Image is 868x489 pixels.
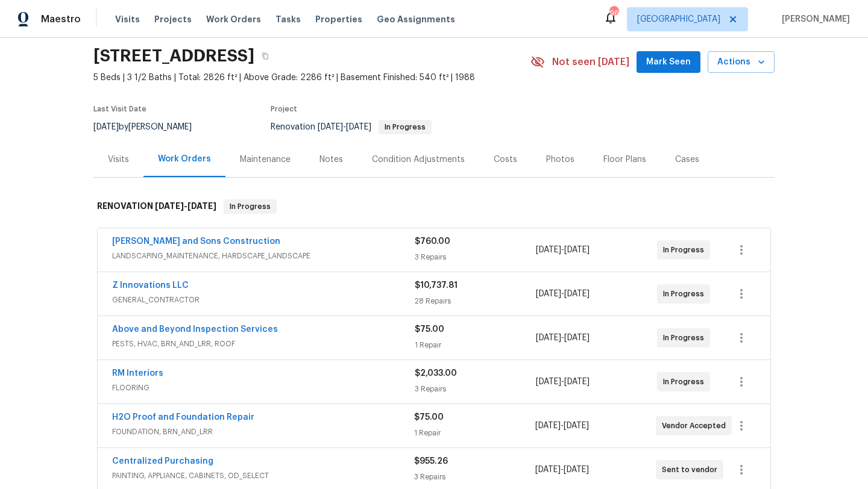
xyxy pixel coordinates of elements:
[112,457,213,466] a: Centralized Purchasing
[187,202,216,210] span: [DATE]
[609,7,618,19] div: 96
[93,105,146,113] span: Last Visit Date
[112,294,415,306] span: GENERAL_CONTRACTOR
[415,281,458,290] span: $10,737.81
[108,154,129,166] div: Visits
[415,251,536,263] div: 3 Repairs
[346,123,371,131] span: [DATE]
[414,413,444,422] span: $75.00
[112,382,415,394] span: FLOORING
[318,123,371,131] span: -
[225,201,275,213] span: In Progress
[662,464,722,476] span: Sent to vendor
[41,13,81,25] span: Maestro
[206,13,261,25] span: Work Orders
[254,45,276,67] button: Copy Address
[154,13,192,25] span: Projects
[315,13,362,25] span: Properties
[535,420,589,432] span: -
[112,281,189,290] a: Z Innovations LLC
[112,413,254,422] a: H2O Proof and Foundation Repair
[415,325,444,334] span: $75.00
[112,325,278,334] a: Above and Beyond Inspection Services
[158,153,211,165] div: Work Orders
[564,466,589,474] span: [DATE]
[112,470,414,482] span: PAINTING, APPLIANCE, CABINETS, OD_SELECT
[536,376,590,388] span: -
[536,290,561,298] span: [DATE]
[564,422,589,430] span: [DATE]
[415,383,536,395] div: 3 Repairs
[93,50,254,62] h2: [STREET_ADDRESS]
[536,288,590,300] span: -
[318,123,343,131] span: [DATE]
[536,334,561,342] span: [DATE]
[372,154,465,166] div: Condition Adjustments
[415,295,536,307] div: 28 Repairs
[536,246,561,254] span: [DATE]
[663,332,709,344] span: In Progress
[663,244,709,256] span: In Progress
[93,120,206,134] div: by [PERSON_NAME]
[319,154,343,166] div: Notes
[564,246,590,254] span: [DATE]
[675,154,699,166] div: Cases
[93,72,530,84] span: 5 Beds | 3 1/2 Baths | Total: 2826 ft² | Above Grade: 2286 ft² | Basement Finished: 540 ft² | 1988
[535,464,589,476] span: -
[275,15,301,23] span: Tasks
[93,123,119,131] span: [DATE]
[564,378,590,386] span: [DATE]
[637,51,700,73] button: Mark Seen
[536,332,590,344] span: -
[552,56,629,68] span: Not seen [DATE]
[240,154,291,166] div: Maintenance
[415,369,457,378] span: $2,033.00
[112,369,163,378] a: RM Interiors
[271,123,432,131] span: Renovation
[603,154,646,166] div: Floor Plans
[271,105,297,113] span: Project
[97,199,216,214] h6: RENOVATION
[112,250,415,262] span: LANDSCAPING_MAINTENANCE, HARDSCAPE_LANDSCAPE
[717,55,765,70] span: Actions
[777,13,850,25] span: [PERSON_NAME]
[93,187,775,226] div: RENOVATION [DATE]-[DATE]In Progress
[414,471,535,483] div: 3 Repairs
[637,13,720,25] span: [GEOGRAPHIC_DATA]
[535,422,561,430] span: [DATE]
[414,457,448,466] span: $955.26
[535,466,561,474] span: [DATE]
[546,154,574,166] div: Photos
[112,237,280,246] a: [PERSON_NAME] and Sons Construction
[708,51,775,73] button: Actions
[112,338,415,350] span: PESTS, HVAC, BRN_AND_LRR, ROOF
[377,13,455,25] span: Geo Assignments
[663,288,709,300] span: In Progress
[662,420,731,432] span: Vendor Accepted
[414,427,535,439] div: 1 Repair
[380,123,430,131] span: In Progress
[663,376,709,388] span: In Progress
[112,426,414,438] span: FOUNDATION, BRN_AND_LRR
[536,244,590,256] span: -
[115,13,140,25] span: Visits
[155,202,184,210] span: [DATE]
[155,202,216,210] span: -
[564,290,590,298] span: [DATE]
[564,334,590,342] span: [DATE]
[536,378,561,386] span: [DATE]
[646,55,691,70] span: Mark Seen
[415,339,536,351] div: 1 Repair
[415,237,450,246] span: $760.00
[494,154,517,166] div: Costs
